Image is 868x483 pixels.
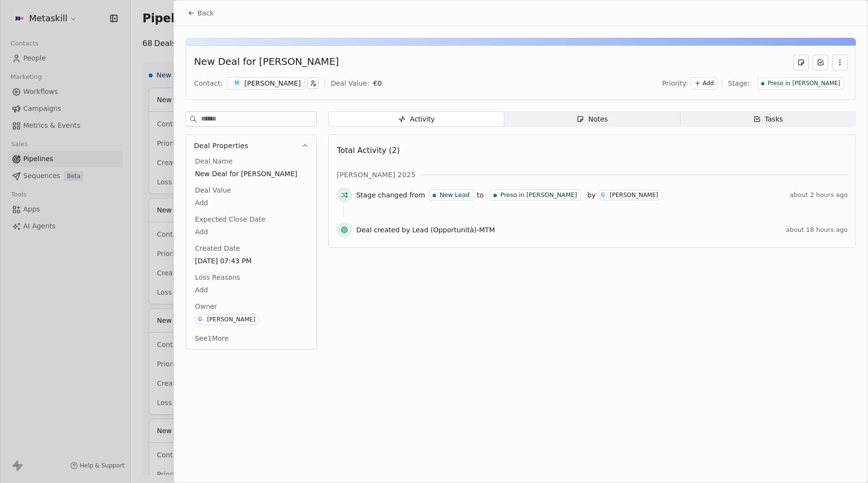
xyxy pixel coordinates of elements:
[207,316,255,323] div: [PERSON_NAME]
[195,256,308,266] span: [DATE] 07:43 PM
[195,169,308,179] span: New Deal for [PERSON_NAME]
[193,214,267,224] span: Expected Close Date
[439,191,469,199] span: New Lead
[790,191,848,199] span: about 2 hours ago
[245,78,301,88] div: [PERSON_NAME]
[194,141,248,151] span: Deal Properties
[197,8,214,18] span: Back
[193,272,242,282] span: Loss Reasons
[786,226,848,234] span: about 18 hours ago
[356,190,425,200] span: Stage changed from
[195,198,308,208] span: Add
[412,225,495,235] span: Lead (Opportunità)-MTM
[356,225,410,235] span: Deal created by
[835,450,858,473] iframe: Intercom live chat
[189,330,234,347] button: See1More
[331,78,369,88] div: Deal Value:
[182,4,219,22] button: Back
[728,78,750,88] span: Stage:
[199,316,202,323] div: G
[186,135,316,156] button: Deal Properties
[232,79,241,88] span: M
[186,156,316,349] div: Deal Properties
[193,302,219,311] span: Owner
[194,55,339,70] div: New Deal for [PERSON_NAME]
[610,192,658,198] div: [PERSON_NAME]
[195,227,308,237] span: Add
[193,185,233,195] span: Deal Value
[768,79,840,88] span: Preso in [PERSON_NAME]
[193,243,242,253] span: Created Date
[373,79,382,87] span: € 0
[576,114,607,124] div: Notes
[601,191,605,199] div: G
[477,190,483,200] span: to
[195,285,308,295] span: Add
[500,191,577,199] span: Preso in [PERSON_NAME]
[194,78,222,88] div: Contact:
[193,156,234,166] span: Deal Name
[702,79,713,88] span: Add
[588,190,596,200] span: by
[337,170,416,180] span: [PERSON_NAME] 2025
[662,78,688,88] span: Priority:
[337,146,400,155] span: Total Activity (2)
[753,114,783,124] div: Tasks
